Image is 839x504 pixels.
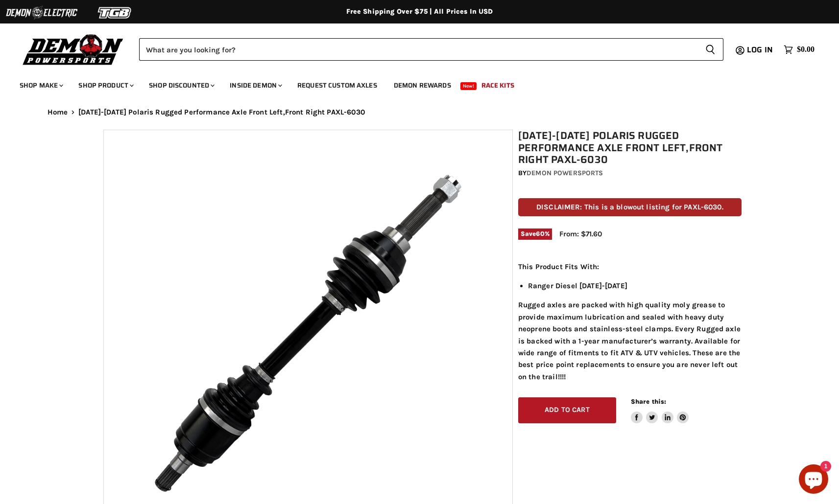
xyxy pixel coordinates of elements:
[743,46,779,54] a: Log in
[559,229,602,238] span: From: $71.60
[139,38,697,61] input: Search
[518,261,742,383] div: Rugged axles are packed with high quality moly grease to provide maximum lubrication and sealed w...
[71,75,140,95] a: Shop Product
[142,75,220,95] a: Shop Discounted
[527,169,603,177] a: Demon Powersports
[28,108,812,116] nav: Breadcrumbs
[28,7,812,16] div: Free Shipping Over $75 | All Prices In USD
[222,75,288,95] a: Inside Demon
[518,229,552,239] span: Save %
[474,75,522,95] a: Race Kits
[518,168,742,179] div: by
[290,75,384,95] a: Request Custom Axles
[386,75,458,95] a: Demon Rewards
[631,397,689,423] aside: Share this:
[20,32,127,67] img: Demon Powersports
[12,71,812,95] ul: Main menu
[779,43,819,57] a: $0.00
[139,38,723,61] form: Product
[78,108,365,116] span: [DATE]-[DATE] Polaris Rugged Performance Axle Front Left,Front Right PAXL-6030
[518,397,616,423] button: Add to cart
[518,261,742,273] p: This Product Fits With:
[518,198,742,216] p: DISCLAIMER: This is a blowout listing for PAXL-6030.
[528,280,742,292] li: Ranger Diesel [DATE]-[DATE]
[5,3,78,22] img: Demon Electric Logo 2
[48,108,68,116] a: Home
[78,3,152,22] img: TGB Logo 2
[796,464,831,496] inbox-online-store-chat: Shopify online store chat
[697,38,723,61] button: Search
[12,75,69,95] a: Shop Make
[518,130,742,166] h1: [DATE]-[DATE] Polaris Rugged Performance Axle Front Left,Front Right PAXL-6030
[631,398,666,405] span: Share this:
[797,45,815,54] span: $0.00
[545,406,590,414] span: Add to cart
[460,82,477,90] span: New!
[747,44,773,56] span: Log in
[536,230,544,237] span: 60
